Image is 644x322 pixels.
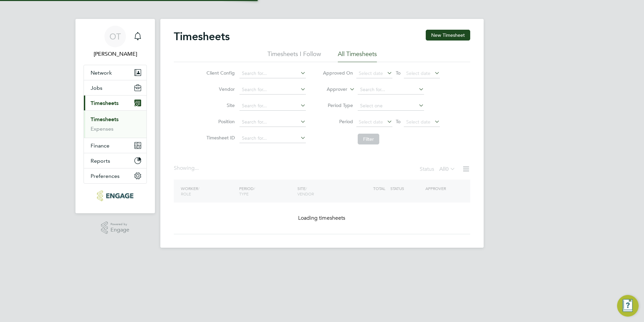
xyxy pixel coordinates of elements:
span: 0 [446,166,449,172]
span: Select date [359,70,383,76]
span: To [394,117,402,126]
label: Client Config [204,70,235,76]
label: Period Type [323,102,353,108]
span: ... [195,165,199,171]
a: OT[PERSON_NAME] [84,26,147,58]
span: OT [109,32,121,41]
span: Timesheets [91,100,119,106]
label: Position [204,118,235,125]
a: Go to home page [84,190,147,201]
input: Search for... [239,69,306,78]
span: Preferences [91,173,120,179]
a: Powered byEngage [101,221,130,234]
label: Vendor [204,86,235,92]
label: All [439,166,455,172]
button: Timesheets [84,96,147,110]
label: Period [323,118,353,125]
h2: Timesheets [174,30,230,43]
a: Expenses [91,126,114,132]
label: Timesheet ID [204,135,235,141]
span: Engage [110,227,129,233]
button: Preferences [84,168,147,183]
input: Search for... [239,117,306,127]
span: Select date [359,119,383,125]
span: Select date [406,70,430,76]
button: Jobs [84,80,147,95]
nav: Main navigation [75,19,155,213]
div: Showing [174,165,200,172]
span: To [394,69,402,77]
div: Status [420,165,457,174]
button: Finance [84,138,147,153]
a: Timesheets [91,116,119,123]
input: Search for... [239,85,306,95]
label: Approver [317,86,347,93]
li: Timesheets I Follow [267,50,321,62]
input: Select one [358,101,424,111]
button: Engage Resource Center [617,295,639,317]
span: Network [91,70,112,76]
button: Network [84,65,147,80]
label: Site [204,102,235,108]
label: Approved On [323,70,353,76]
span: Select date [406,119,430,125]
span: Finance [91,142,109,149]
div: Timesheets [84,110,147,138]
button: Reports [84,153,147,168]
span: Powered by [110,221,129,227]
input: Search for... [358,85,424,95]
span: Jobs [91,85,102,91]
span: Reports [91,158,110,164]
img: huntereducation-logo-retina.png [97,190,133,201]
button: New Timesheet [426,30,470,41]
input: Search for... [239,101,306,111]
li: All Timesheets [338,50,377,62]
span: Olivia Triassi [84,50,147,58]
input: Search for... [239,134,306,143]
button: Filter [358,134,379,144]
